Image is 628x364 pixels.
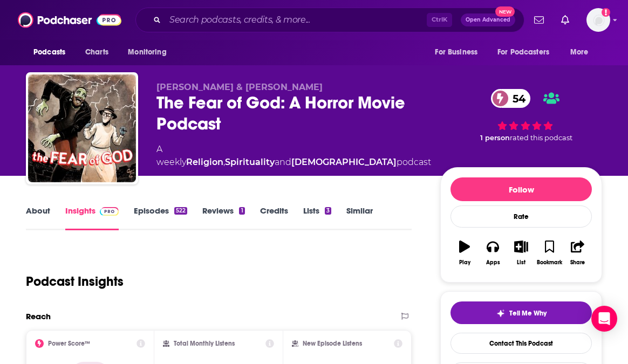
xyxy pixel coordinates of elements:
button: Open AdvancedNew [461,13,515,26]
span: Podcasts [33,45,65,60]
img: User Profile [586,8,610,32]
button: open menu [490,42,565,63]
div: Rate [450,205,592,228]
img: Podchaser - Follow, Share and Rate Podcasts [18,10,121,30]
button: Apps [479,233,507,272]
div: List [517,259,525,266]
span: and [275,157,291,167]
div: Apps [486,259,500,266]
div: Search podcasts, credits, & more... [135,8,524,32]
h2: New Episode Listens [303,340,362,347]
img: tell me why sparkle [496,309,505,318]
span: Ctrl K [427,13,452,27]
button: open menu [563,42,602,63]
div: Play [459,259,470,266]
span: , [223,157,225,167]
svg: Add a profile image [602,8,610,17]
button: Follow [450,177,592,201]
div: 1 [239,207,244,215]
a: 54 [491,89,531,108]
button: Bookmark [535,233,563,272]
a: About [26,205,50,230]
button: Share [564,233,592,272]
input: Search podcasts, credits, & more... [165,11,427,29]
img: The Fear of God: A Horror Movie Podcast [28,74,136,182]
a: Credits [260,205,288,230]
span: 54 [502,89,531,108]
button: List [507,233,535,272]
span: Monitoring [128,45,166,60]
div: A weekly podcast [156,143,431,169]
a: Charts [78,42,115,63]
div: Bookmark [537,259,562,266]
h1: Podcast Insights [26,273,124,290]
a: Episodes522 [134,205,187,230]
div: 54 1 personrated this podcast [448,82,602,149]
span: [PERSON_NAME] & [PERSON_NAME] [156,82,323,92]
a: Show notifications dropdown [557,11,574,29]
button: open menu [120,42,180,63]
div: 522 [174,207,187,215]
span: Tell Me Why [509,309,547,318]
a: Similar [346,205,373,230]
h2: Power Score™ [48,340,90,347]
a: Show notifications dropdown [530,11,548,29]
span: For Business [435,45,477,60]
a: InsightsPodchaser Pro [65,205,119,230]
span: rated this podcast [510,134,572,142]
a: Spirituality [225,157,275,167]
button: tell me why sparkleTell Me Why [450,301,592,324]
button: open menu [427,42,491,63]
span: Logged in as eringalloway [586,8,610,32]
div: Open Intercom Messenger [591,306,617,332]
span: Charts [85,45,108,60]
img: Podchaser Pro [100,207,119,216]
span: For Podcasters [497,45,549,60]
a: [DEMOGRAPHIC_DATA] [291,157,397,167]
div: 3 [325,207,331,215]
a: Religion [186,157,223,167]
h2: Reach [26,311,51,321]
a: Contact This Podcast [450,333,592,354]
div: Share [570,259,585,266]
a: Reviews1 [202,205,244,230]
span: New [495,6,515,17]
a: Lists3 [303,205,331,230]
span: 1 person [480,134,510,142]
span: Open Advanced [466,17,510,23]
button: open menu [26,42,79,63]
button: Play [450,233,479,272]
h2: Total Monthly Listens [174,340,235,347]
span: More [570,45,589,60]
button: Show profile menu [586,8,610,32]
